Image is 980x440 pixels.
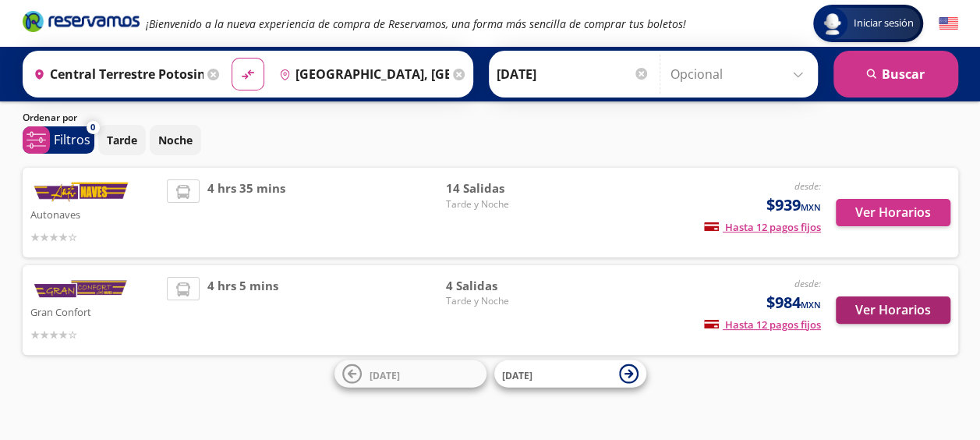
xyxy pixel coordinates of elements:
[23,9,140,37] a: Brand Logo
[833,51,958,98] button: Buscar
[801,201,821,213] small: MXN
[273,55,449,94] input: Buscar Destino
[30,302,160,321] p: Gran Confort
[23,126,94,154] button: 0Filtros
[23,9,140,33] i: Brand Logo
[146,16,686,31] em: ¡Bienvenido a la nueva experiencia de compra de Reservamos, una forma más sencilla de comprar tus...
[445,197,554,211] span: Tarde y Noche
[794,277,821,290] em: desde:
[445,294,554,308] span: Tarde y Noche
[836,199,950,226] button: Ver Horarios
[494,360,646,388] button: [DATE]
[704,220,821,234] span: Hasta 12 pagos fijos
[90,121,95,134] span: 0
[704,318,821,332] span: Hasta 12 pagos fijos
[766,193,821,217] span: $939
[445,179,554,197] span: 14 Salidas
[939,14,958,34] button: English
[836,296,950,324] button: Ver Horarios
[150,125,201,155] button: Noche
[158,132,193,148] p: Noche
[54,130,90,149] p: Filtros
[766,291,821,314] span: $984
[207,277,278,343] span: 4 hrs 5 mins
[23,111,77,125] p: Ordenar por
[107,132,137,148] p: Tarde
[30,204,160,223] p: Autonaves
[30,277,132,302] img: Gran Confort
[334,360,486,388] button: [DATE]
[670,55,810,94] input: Opcional
[445,277,554,295] span: 4 Salidas
[207,179,285,246] span: 4 hrs 35 mins
[370,368,400,381] span: [DATE]
[30,179,132,204] img: Autonaves
[27,55,203,94] input: Buscar Origen
[794,179,821,193] em: desde:
[497,55,649,94] input: Elegir Fecha
[801,299,821,310] small: MXN
[502,368,532,381] span: [DATE]
[98,125,146,155] button: Tarde
[847,16,920,31] span: Iniciar sesión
